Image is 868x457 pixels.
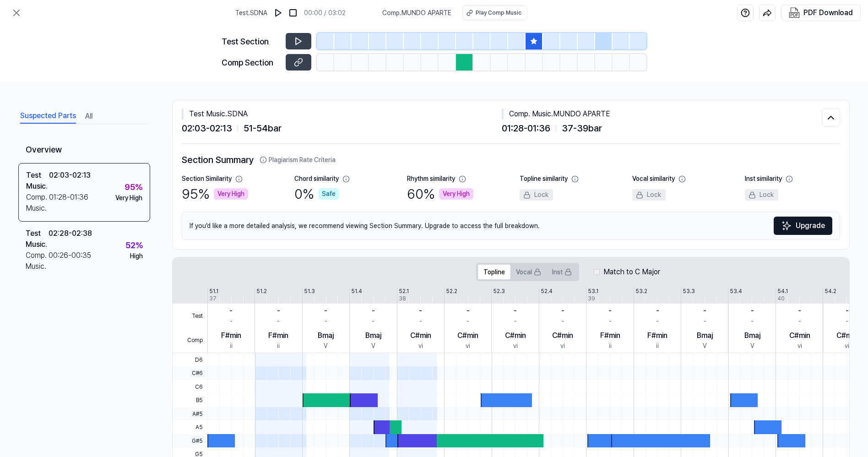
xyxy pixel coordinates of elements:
[609,316,612,326] div: -
[825,287,836,295] div: 54.2
[49,250,91,272] div: 00:26 - 00:35
[173,434,207,447] span: G#5
[49,170,91,192] div: 02:03 - 02:13
[547,265,577,279] button: Inst
[439,188,473,200] div: Very High
[318,330,334,341] div: Bmaj
[514,316,517,326] div: -
[26,228,49,250] div: Test Music .
[125,181,142,193] div: 95 %
[324,341,328,351] div: V
[600,330,620,341] div: F#min
[635,287,647,295] div: 53.2
[466,341,470,351] div: vi
[502,109,822,120] div: Comp. Music . MUNDO APARTE
[182,174,232,184] div: Section Similarity
[513,341,518,351] div: vi
[798,305,801,316] div: -
[697,330,713,341] div: Bmaj
[704,316,706,326] div: -
[304,287,315,295] div: 51.3
[751,316,754,326] div: -
[505,330,526,341] div: C#min
[789,7,800,18] img: PDF Download
[552,330,573,341] div: C#min
[608,305,612,316] div: -
[514,305,517,316] div: -
[372,305,375,316] div: -
[836,330,857,341] div: C#min
[446,287,457,295] div: 52.2
[221,330,241,341] div: F#min
[603,267,660,277] label: Match to C Major
[774,217,832,235] button: Upgrade
[541,287,553,295] div: 52.4
[173,304,207,328] span: Test
[745,174,782,184] div: Inst similarity
[609,341,612,351] div: ii
[419,305,422,316] div: -
[209,287,218,295] div: 51.1
[632,189,666,201] div: Lock
[789,330,810,341] div: C#min
[115,193,142,203] div: Very High
[520,174,568,184] div: Topline similarity
[478,265,510,279] button: Topline
[173,328,207,353] span: Comp
[462,5,527,20] button: Play Comp Music
[182,121,232,135] span: 02:03 - 02:13
[656,341,659,351] div: ii
[846,316,848,326] div: -
[407,174,455,184] div: Rhythm similarity
[561,305,564,316] div: -
[260,155,336,165] button: Plagiarism Rate Criteria
[125,239,143,251] div: 52 %
[222,56,280,69] div: Comp Section
[751,305,754,316] div: -
[510,265,547,279] button: Vocal
[476,9,521,17] div: Play Comp Music
[399,287,409,295] div: 52.1
[744,330,760,341] div: Bmaj
[173,420,207,434] span: A5
[777,294,785,303] div: 40
[741,8,750,17] img: help
[244,121,282,135] span: 51 - 54 bar
[632,174,675,184] div: Vocal similarity
[703,305,706,316] div: -
[209,294,217,303] div: 37
[304,8,346,18] div: 00:00 / 03:02
[230,316,233,326] div: -
[787,5,855,21] button: PDF Download
[288,8,298,17] img: stop
[182,212,840,240] div: If you’d like a more detailed analysis, we recommend viewing Section Summary. Upgrade to access t...
[763,8,772,17] img: share
[274,8,283,17] img: play
[656,316,659,326] div: -
[803,7,853,19] div: PDF Download
[351,287,362,295] div: 51.4
[256,287,267,295] div: 51.2
[419,316,422,326] div: -
[798,316,801,326] div: -
[229,305,233,316] div: -
[561,316,564,326] div: -
[173,393,207,407] span: B5
[294,174,339,184] div: Chord similarity
[846,305,849,316] div: -
[588,287,598,295] div: 53.1
[750,341,754,351] div: V
[656,305,659,316] div: -
[493,287,505,295] div: 52.3
[26,192,49,214] div: Comp. Music .
[214,188,248,200] div: Very High
[502,121,550,135] span: 01:28 - 01:36
[797,341,802,351] div: vi
[277,341,280,351] div: ii
[173,353,207,366] span: D6
[173,380,207,393] span: C6
[407,184,473,204] div: 60 %
[230,341,233,351] div: ii
[745,189,778,201] div: Lock
[560,341,565,351] div: vi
